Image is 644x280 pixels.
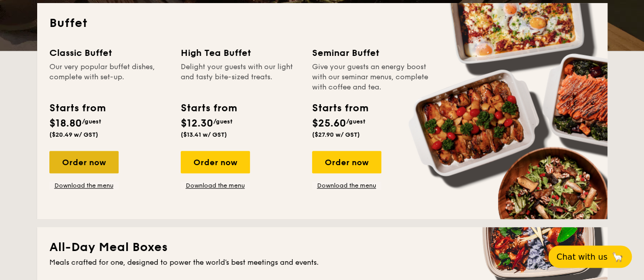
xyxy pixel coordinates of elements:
[49,46,169,60] div: Classic Buffet
[312,62,431,92] div: Give your guests an energy boost with our seminar menus, complete with coffee and tea.
[49,117,82,130] span: $18.80
[49,258,595,268] div: Meals crafted for one, designed to power the world's best meetings and events.
[181,101,236,116] div: Starts from
[312,101,368,116] div: Starts from
[49,181,119,190] a: Download the menu
[49,239,595,256] h2: All-Day Meal Boxes
[181,117,213,130] span: $12.30
[346,118,366,125] span: /guest
[181,181,250,190] a: Download the menu
[312,131,360,138] span: ($27.90 w/ GST)
[181,62,300,92] div: Delight your guests with our light and tasty bite-sized treats.
[181,46,300,60] div: High Tea Buffet
[213,118,233,125] span: /guest
[312,181,381,190] a: Download the menu
[49,151,119,173] div: Order now
[611,251,624,263] span: 🦙
[312,151,381,173] div: Order now
[312,46,431,60] div: Seminar Buffet
[181,131,227,138] span: ($13.41 w/ GST)
[49,15,595,32] h2: Buffet
[181,151,250,173] div: Order now
[556,252,607,262] span: Chat with us
[548,245,632,268] button: Chat with us🦙
[312,117,346,130] span: $25.60
[82,118,101,125] span: /guest
[49,62,169,92] div: Our very popular buffet dishes, complete with set-up.
[49,101,105,116] div: Starts from
[49,131,98,138] span: ($20.49 w/ GST)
